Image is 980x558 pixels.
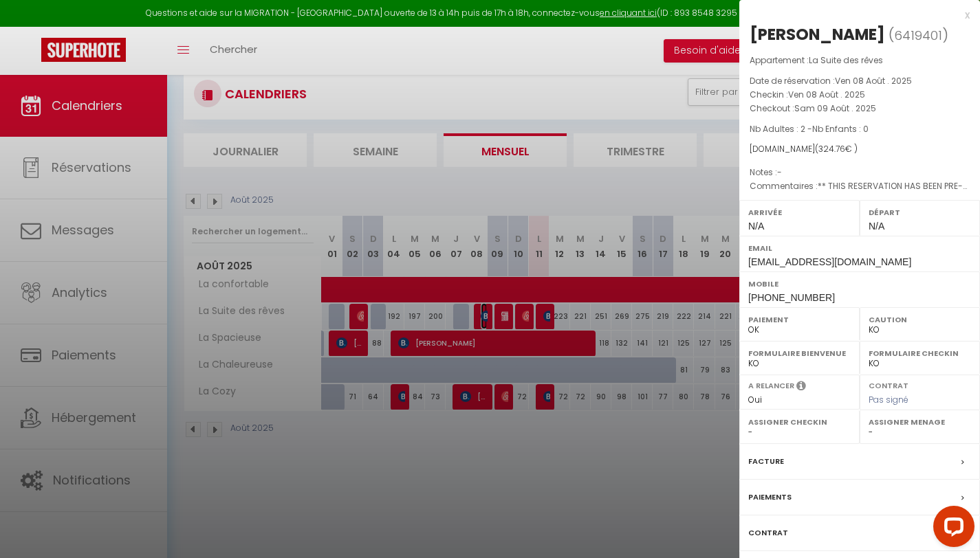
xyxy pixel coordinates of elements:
[748,277,971,291] label: Mobile
[750,123,869,135] span: Nb Adultes : 2 -
[748,205,851,219] label: Arrivée
[869,205,971,219] label: Départ
[869,415,971,429] label: Assigner Menage
[809,54,883,66] span: La Suite des rêves
[869,313,971,326] label: Caution
[869,394,908,405] span: Pas signé
[748,292,835,303] span: [PHONE_NUMBER]
[748,454,784,469] label: Facture
[748,415,851,429] label: Assigner Checkin
[748,490,792,504] label: Paiements
[777,166,782,178] span: -
[750,179,970,193] p: Commentaires :
[748,346,851,360] label: Formulaire Bienvenue
[748,526,788,540] label: Contrat
[750,23,885,45] div: [PERSON_NAME]
[794,102,876,114] span: Sam 09 Août . 2025
[815,143,858,155] span: ( € )
[739,7,970,23] div: x
[889,25,948,45] span: ( )
[750,166,970,179] p: Notes :
[750,74,970,88] p: Date de réservation :
[748,221,764,232] span: N/A
[818,143,845,155] span: 324.76
[748,241,971,255] label: Email
[869,221,884,232] span: N/A
[750,88,970,102] p: Checkin :
[748,256,911,267] span: [EMAIL_ADDRESS][DOMAIN_NAME]
[748,380,794,392] label: A relancer
[869,346,971,360] label: Formulaire Checkin
[750,143,970,156] div: [DOMAIN_NAME]
[869,380,908,389] label: Contrat
[750,102,970,115] p: Checkout :
[796,380,806,395] i: Sélectionner OUI si vous souhaiter envoyer les séquences de messages post-checkout
[894,27,942,44] span: 6419401
[835,75,912,87] span: Ven 08 Août . 2025
[788,89,865,100] span: Ven 08 Août . 2025
[748,313,851,326] label: Paiement
[812,123,869,135] span: Nb Enfants : 0
[922,500,980,558] iframe: LiveChat chat widget
[750,54,970,67] p: Appartement :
